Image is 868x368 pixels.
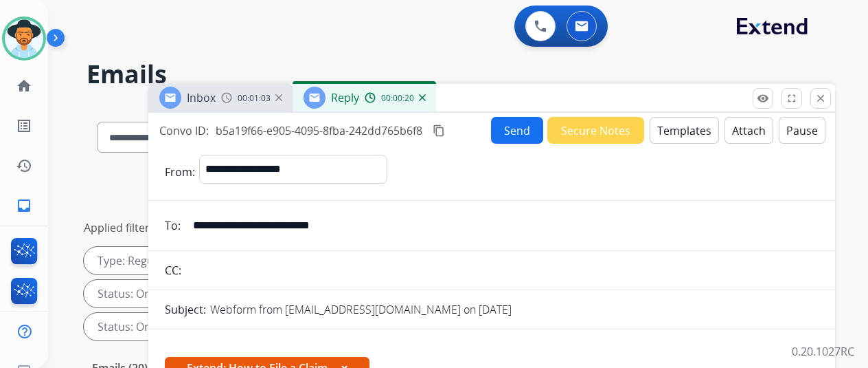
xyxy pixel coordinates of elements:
p: Applied filters: [84,219,158,236]
p: From: [165,164,195,180]
div: Status: On-hold – Internal [84,280,262,307]
p: To: [165,217,181,234]
div: Status: On Hold - Servicers [84,313,268,340]
h2: Emails [87,61,835,88]
mat-icon: list_alt [16,118,32,134]
mat-icon: home [16,78,32,94]
p: Webform from [EMAIL_ADDRESS][DOMAIN_NAME] on [DATE] [210,301,512,318]
mat-icon: history [16,158,32,174]
p: Convo ID: [159,122,209,139]
mat-icon: content_copy [433,125,445,137]
span: Inbox [187,90,216,105]
button: Secure Notes [547,117,644,144]
mat-icon: close [814,92,827,105]
button: Templates [650,117,719,144]
p: Subject: [165,301,206,318]
mat-icon: remove_red_eye [757,92,769,105]
span: Reply [331,90,359,105]
mat-icon: fullscreen [786,92,798,105]
div: Type: Reguard CS [84,247,220,274]
mat-icon: inbox [16,197,32,214]
button: Send [491,117,543,144]
span: 00:00:20 [381,93,414,104]
p: 0.20.1027RC [792,343,854,360]
button: Attach [724,117,773,144]
button: Pause [779,117,825,144]
span: 00:01:03 [238,93,271,104]
img: avatar [5,19,43,58]
p: CC: [165,262,181,279]
span: b5a19f66-e905-4095-8fba-242dd765b6f8 [216,123,422,138]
